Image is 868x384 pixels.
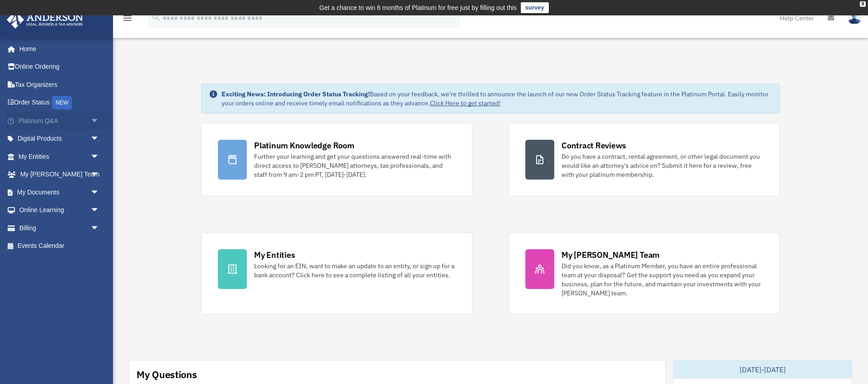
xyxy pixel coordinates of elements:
[90,130,108,148] span: arrow_drop_down
[561,261,763,298] div: Did you know, as a Platinum Member, you have an entire professional team at your disposal? Get th...
[90,183,108,202] span: arrow_drop_down
[254,261,456,280] div: Looking for an EIN, want to make an update to an entity, or sign up for a bank account? Click her...
[319,2,517,13] div: Get a chance to win 6 months of Platinum for free just by filling out this
[6,58,113,76] a: Online Ordering
[6,219,113,237] a: Billingarrow_drop_down
[254,249,295,261] div: My Entities
[6,76,113,94] a: Tax Organizers
[6,40,108,58] a: Home
[561,152,763,179] div: Do you have a contract, rental agreement, or other legal document you would like an attorney's ad...
[6,183,113,201] a: My Documentsarrow_drop_down
[6,130,113,148] a: Digital Productsarrow_drop_down
[90,166,108,184] span: arrow_drop_down
[137,368,197,381] div: My Questions
[6,147,113,166] a: My Entitiesarrow_drop_down
[6,237,113,255] a: Events Calendar
[521,2,549,13] a: survey
[122,16,133,24] a: menu
[6,201,113,219] a: Online Learningarrow_drop_down
[6,94,113,112] a: Order StatusNEW
[509,123,780,196] a: Contract Reviews Do you have a contract, rental agreement, or other legal document you would like...
[201,232,472,314] a: My Entities Looking for an EIN, want to make an update to an entity, or sign up for a bank accoun...
[254,152,456,179] div: Further your learning and get your questions answered real-time with direct access to [PERSON_NAM...
[90,112,108,130] span: arrow_drop_down
[122,13,133,24] i: menu
[860,1,866,7] div: close
[561,249,660,261] div: My [PERSON_NAME] Team
[674,360,852,379] div: [DATE]-[DATE]
[509,232,780,314] a: My [PERSON_NAME] Team Did you know, as a Platinum Member, you have an entire professional team at...
[222,90,772,108] div: Based on your feedback, we're thrilled to announce the launch of our new Order Status Tracking fe...
[52,96,72,109] div: NEW
[151,12,161,22] i: search
[90,219,108,237] span: arrow_drop_down
[201,123,472,196] a: Platinum Knowledge Room Further your learning and get your questions answered real-time with dire...
[254,140,354,151] div: Platinum Knowledge Room
[4,11,86,28] img: Anderson Advisors Platinum Portal
[561,140,626,151] div: Contract Reviews
[90,201,108,220] span: arrow_drop_down
[6,112,113,130] a: Platinum Q&Aarrow_drop_down
[90,147,108,166] span: arrow_drop_down
[430,99,500,107] a: Click Here to get started!
[848,11,861,24] img: User Pic
[222,90,370,98] strong: Exciting News: Introducing Order Status Tracking!
[6,166,113,184] a: My [PERSON_NAME] Teamarrow_drop_down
